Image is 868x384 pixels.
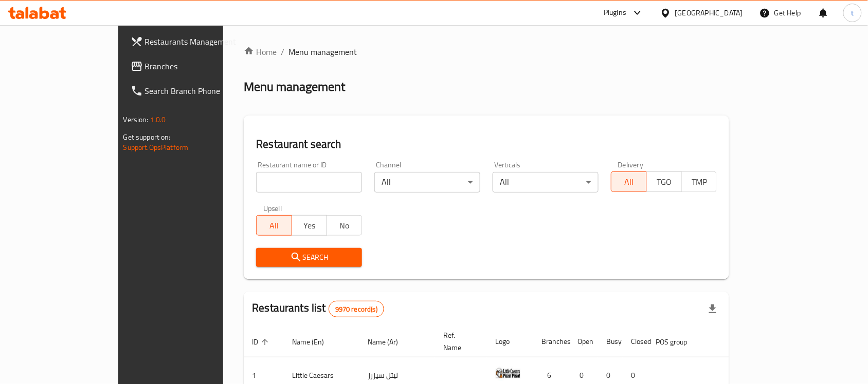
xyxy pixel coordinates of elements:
[656,336,700,348] span: POS group
[252,300,384,317] h2: Restaurants list
[261,218,287,233] span: All
[281,46,284,58] li: /
[256,248,362,267] button: Search
[264,251,354,264] span: Search
[329,304,384,314] span: 9970 record(s)
[292,336,337,348] span: Name (En)
[256,215,292,236] button: All
[123,113,149,126] span: Version:
[651,175,678,189] span: TGO
[533,326,569,357] th: Branches
[569,326,598,357] th: Open
[252,336,272,348] span: ID
[443,329,475,354] span: Ref. Name
[288,46,357,58] span: Menu management
[145,60,255,72] span: Branches
[616,175,642,189] span: All
[122,29,263,54] a: Restaurants Management
[123,130,171,144] span: Get support on:
[296,218,323,233] span: Yes
[150,113,166,126] span: 1.0.0
[329,301,384,317] div: Total records count
[646,171,682,192] button: TGO
[374,172,480,193] div: All
[368,336,411,348] span: Name (Ar)
[623,326,647,357] th: Closed
[292,215,327,236] button: Yes
[256,137,717,152] h2: Restaurant search
[851,7,854,18] span: t
[256,172,362,193] input: Search for restaurant name or ID..
[604,7,626,19] div: Plugins
[263,205,282,212] label: Upsell
[611,171,646,192] button: All
[244,46,729,58] nav: breadcrumb
[681,171,717,192] button: TMP
[493,172,599,193] div: All
[244,79,345,95] h2: Menu management
[487,326,533,357] th: Logo
[700,297,725,321] div: Export file
[618,161,644,168] label: Delivery
[686,175,713,189] span: TMP
[675,7,743,18] div: [GEOGRAPHIC_DATA]
[122,54,263,79] a: Branches
[145,35,255,48] span: Restaurants Management
[122,79,263,103] a: Search Branch Phone
[331,218,358,233] span: No
[145,85,255,97] span: Search Branch Phone
[598,326,623,357] th: Busy
[327,215,362,236] button: No
[123,141,189,154] a: Support.OpsPlatform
